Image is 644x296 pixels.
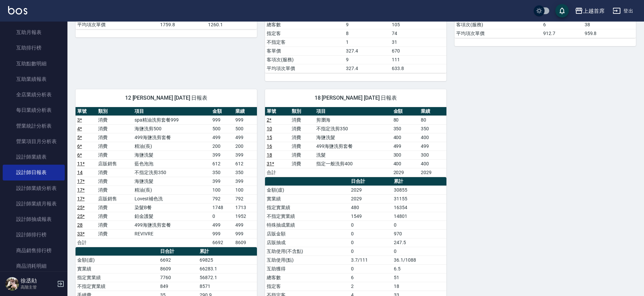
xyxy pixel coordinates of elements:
td: 平均項次單價 [265,64,344,73]
td: 平均項次單價 [76,20,158,29]
td: 36.1/1088 [392,256,446,264]
td: 399 [211,177,234,186]
td: 8609 [158,264,198,273]
td: 1748 [211,203,234,212]
td: 店販金額 [265,229,349,238]
a: 營業項目月分析表 [3,134,65,149]
td: 6 [349,273,392,282]
td: 8571 [198,282,257,291]
a: 10 [267,126,272,131]
td: 1 [344,38,390,46]
td: 客項次(服務) [265,55,344,64]
a: 設計師業績表 [3,149,65,165]
td: 1713 [234,203,257,212]
td: 互助使用(不含點) [265,247,349,256]
a: 互助月報表 [3,25,65,40]
td: 不指定洗剪350 [133,168,210,177]
button: 登出 [610,5,636,17]
td: 消費 [290,116,315,124]
td: 300 [392,151,419,159]
td: 66283.1 [198,264,257,273]
td: 612 [234,159,257,168]
td: 藍色泡泡 [133,159,210,168]
td: 327.4 [344,46,390,55]
td: 400 [392,159,419,168]
td: REVIVRE [133,229,210,238]
td: 400 [419,133,446,142]
td: 500 [211,124,234,133]
span: 18 [PERSON_NAME] [DATE] 日報表 [273,95,438,101]
td: 350 [211,168,234,177]
td: 0 [349,229,392,238]
img: Person [5,277,19,291]
td: 350 [392,124,419,133]
a: 全店業績分析表 [3,87,65,102]
td: 970 [392,229,446,238]
td: 6.5 [392,264,446,273]
td: 海鹽洗髮 [133,151,210,159]
td: 0 [392,247,446,256]
td: 912.7 [541,29,583,38]
td: 消費 [96,203,133,212]
span: 12 [PERSON_NAME] [DATE] 日報表 [84,95,249,101]
td: 400 [392,133,419,142]
td: 30855 [392,186,446,194]
a: 互助排行榜 [3,40,65,56]
th: 日合計 [349,177,392,186]
td: 3.7/111 [349,256,392,264]
a: 每日業績分析表 [3,102,65,118]
td: 792 [211,194,234,203]
td: 0 [349,221,392,229]
td: 洗髮 [315,151,391,159]
a: 15 [267,135,272,140]
td: 400 [419,159,446,168]
th: 項目 [315,107,391,116]
td: 2029 [419,168,446,177]
a: 設計師抽成報表 [3,211,65,227]
td: 消費 [290,124,315,133]
td: 金額(虛) [265,186,349,194]
td: 300 [419,151,446,159]
td: 0 [349,247,392,256]
td: 不指定客 [265,38,344,46]
td: 1260.1 [206,20,257,29]
td: 200 [211,142,234,151]
td: 9 [344,20,390,29]
td: 6692 [158,256,198,264]
td: 999 [211,116,234,124]
td: 指定一般洗剪400 [315,159,391,168]
td: 8609 [234,238,257,247]
th: 單號 [76,107,96,116]
td: 350 [234,168,257,177]
td: 399 [234,151,257,159]
a: 18 [267,152,272,158]
td: 80 [419,116,446,124]
a: 商品銷售排行榜 [3,243,65,258]
td: 480 [349,203,392,212]
a: 商品消耗明細 [3,258,65,274]
th: 金額 [392,107,419,116]
th: 日合計 [158,247,198,256]
td: 31 [390,38,446,46]
td: 792 [234,194,257,203]
table: a dense table [76,107,257,247]
td: 消費 [290,159,315,168]
td: 海鹽洗髮 [133,177,210,186]
td: 海鹽洗剪500 [133,124,210,133]
td: 消費 [96,151,133,159]
td: 350 [419,124,446,133]
a: 互助點數明細 [3,56,65,71]
td: 不指定洗剪350 [315,124,391,133]
th: 項目 [133,107,210,116]
td: 店販抽成 [265,238,349,247]
td: 店販銷售 [96,159,133,168]
td: 實業績 [76,264,158,273]
td: 店販銷售 [96,194,133,203]
td: 互助獲得 [265,264,349,273]
td: 消費 [96,168,133,177]
td: 9 [344,55,390,64]
th: 累計 [198,247,257,256]
td: 6 [541,20,583,29]
td: 499 [234,221,257,229]
td: 客項次(服務) [455,20,541,29]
